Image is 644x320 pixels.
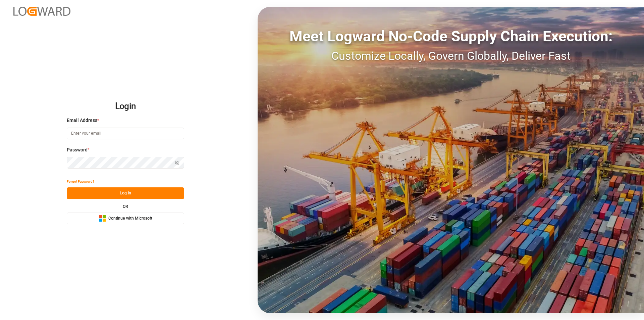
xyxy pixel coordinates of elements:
[13,7,70,16] img: Logward_new_orange.png
[258,47,644,64] div: Customize Locally, Govern Globally, Deliver Fast
[67,117,97,124] span: Email Address
[67,213,184,224] button: Continue with Microsoft
[67,146,88,153] span: Password
[67,176,94,187] button: Forgot Password?
[108,216,152,222] span: Continue with Microsoft
[67,187,184,199] button: Log In
[123,204,128,209] small: OR
[258,25,644,47] div: Meet Logward No-Code Supply Chain Execution:
[67,96,184,117] h2: Login
[67,128,184,139] input: Enter your email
